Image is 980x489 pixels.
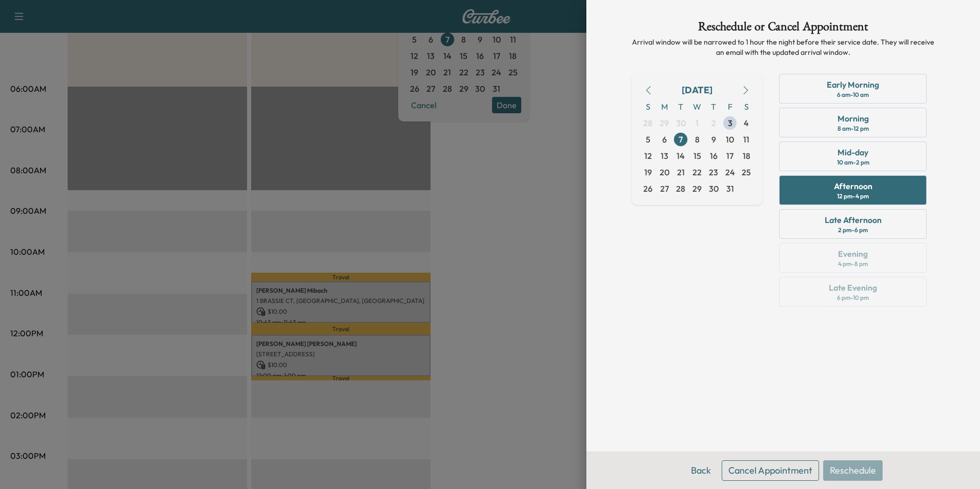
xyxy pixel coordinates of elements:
[722,98,738,115] span: F
[838,125,869,133] div: 8 am - 12 pm
[710,150,718,162] span: 16
[827,78,879,91] div: Early Morning
[660,117,669,129] span: 29
[726,133,734,146] span: 10
[692,182,702,195] span: 29
[726,150,733,162] span: 17
[837,192,869,200] div: 12 pm - 4 pm
[661,150,668,162] span: 13
[672,98,689,115] span: T
[726,182,734,195] span: 31
[676,182,685,195] span: 28
[643,182,652,195] span: 26
[743,133,749,146] span: 11
[837,158,869,167] div: 10 am - 2 pm
[677,150,685,162] span: 14
[695,133,700,146] span: 8
[728,117,732,129] span: 3
[837,91,869,99] div: 6 am - 10 am
[705,98,722,115] span: T
[682,83,712,97] div: [DATE]
[677,166,685,178] span: 21
[643,117,652,129] span: 28
[631,37,935,57] p: Arrival window will be narrowed to 1 hour the night before their service date. They will receive ...
[631,21,935,37] h1: Reschedule or Cancel Appointment
[693,150,701,162] span: 15
[722,460,819,481] button: Cancel Appointment
[640,98,656,115] span: S
[709,166,718,178] span: 23
[711,117,716,129] span: 2
[679,133,683,146] span: 7
[838,112,869,125] div: Morning
[725,166,735,178] span: 24
[646,133,650,146] span: 5
[692,166,702,178] span: 22
[644,166,652,178] span: 19
[644,150,652,162] span: 12
[834,180,872,192] div: Afternoon
[660,182,669,195] span: 27
[738,98,754,115] span: S
[711,133,716,146] span: 9
[825,214,882,226] div: Late Afternoon
[743,150,750,162] span: 18
[838,146,868,158] div: Mid-day
[676,117,686,129] span: 30
[696,117,699,129] span: 1
[742,166,751,178] span: 25
[744,117,749,129] span: 4
[709,182,719,195] span: 30
[660,166,669,178] span: 20
[838,226,868,234] div: 2 pm - 6 pm
[662,133,667,146] span: 6
[684,460,718,481] button: Back
[656,98,672,115] span: M
[689,98,705,115] span: W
